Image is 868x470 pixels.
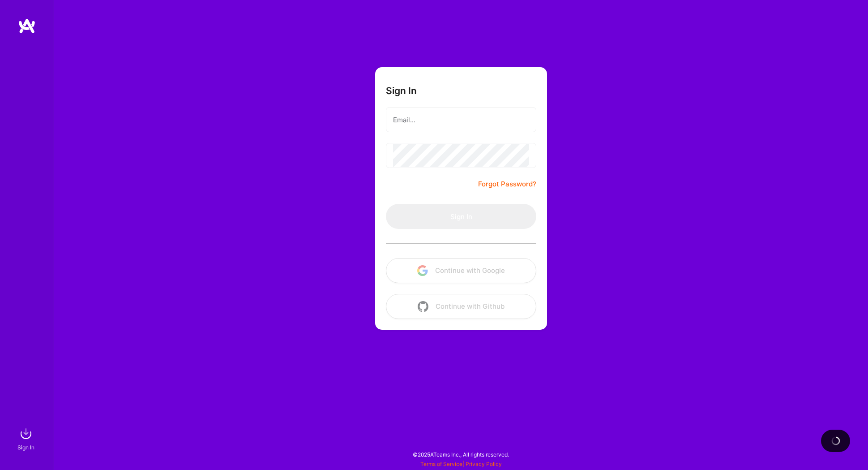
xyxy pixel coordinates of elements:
[417,265,428,276] img: icon
[393,108,529,131] input: Email...
[420,461,462,467] a: Terms of Service
[386,204,536,229] button: Sign In
[418,301,428,312] img: icon
[19,425,35,452] a: sign inSign In
[17,425,35,443] img: sign in
[386,258,536,283] button: Continue with Google
[17,443,34,452] div: Sign In
[831,436,840,445] img: loading
[420,461,502,467] span: |
[466,461,502,467] a: Privacy Policy
[18,18,36,34] img: logo
[478,179,536,190] a: Forgot Password?
[386,85,417,96] h3: Sign In
[386,294,536,319] button: Continue with Github
[54,443,868,466] div: © 2025 ATeams Inc., All rights reserved.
